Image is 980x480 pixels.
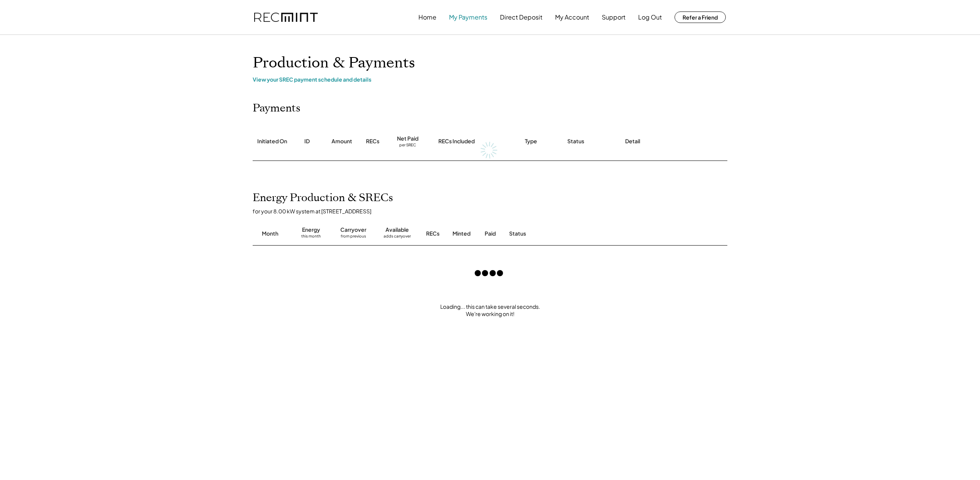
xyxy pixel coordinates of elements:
div: Initiated On [257,138,287,145]
div: adds carryover [384,234,411,241]
img: recmint-logotype%403x.png [254,13,318,22]
div: Status [509,230,639,238]
div: View your SREC payment schedule and details [253,76,727,83]
div: ID [304,138,310,145]
div: this month [301,234,321,241]
div: Detail [625,138,640,145]
div: Energy [302,226,320,234]
button: My Payments [449,10,487,25]
div: RECs Included [438,138,475,145]
button: Direct Deposit [500,10,542,25]
div: Month [262,230,278,238]
h2: Energy Production & SRECs [253,192,393,205]
button: Support [602,10,626,25]
button: Log Out [638,10,662,25]
button: My Account [555,10,589,25]
div: RECs [426,230,439,238]
button: Home [418,10,436,25]
div: for your 8.00 kW system at [STREET_ADDRESS] [253,208,735,215]
h2: Payments [253,102,301,115]
div: Net Paid [397,135,418,143]
button: Refer a Friend [675,11,726,23]
div: Minted [452,230,470,238]
div: Status [567,138,584,145]
div: per SREC [399,143,416,148]
div: RECs [366,138,379,145]
div: Available [385,226,409,234]
h1: Production & Payments [253,54,727,72]
div: Amount [332,138,352,145]
div: Paid [485,230,496,238]
div: Type [525,138,537,145]
div: from previous [341,234,366,241]
div: Loading... this can take several seconds. We're working on it! [245,303,735,318]
div: Carryover [340,226,366,234]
